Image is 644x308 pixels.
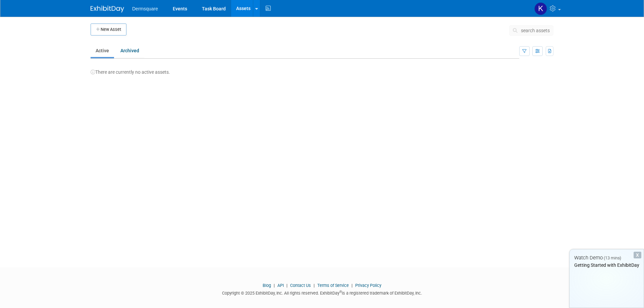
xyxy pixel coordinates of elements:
button: search assets [509,25,553,36]
span: | [350,283,354,288]
img: ExhibitDay [91,6,124,12]
span: search assets [521,28,550,33]
a: Privacy Policy [355,283,381,288]
img: Kim Punter [534,2,547,15]
div: There are currently no active assets. [91,62,553,75]
div: Dismiss [634,252,641,258]
div: Watch Demo [570,254,644,261]
a: Terms of Service [317,283,349,288]
span: | [272,283,276,288]
a: Active [91,44,114,57]
span: | [285,283,289,288]
a: Archived [115,44,144,57]
span: (13 mins) [604,256,621,260]
a: Contact Us [290,283,311,288]
sup: ® [339,290,342,294]
div: Getting Started with ExhibitDay [570,262,644,268]
button: New Asset [91,23,126,36]
a: API [277,283,284,288]
span: Dermsquare [132,6,158,11]
span: | [312,283,316,288]
a: Blog [263,283,271,288]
